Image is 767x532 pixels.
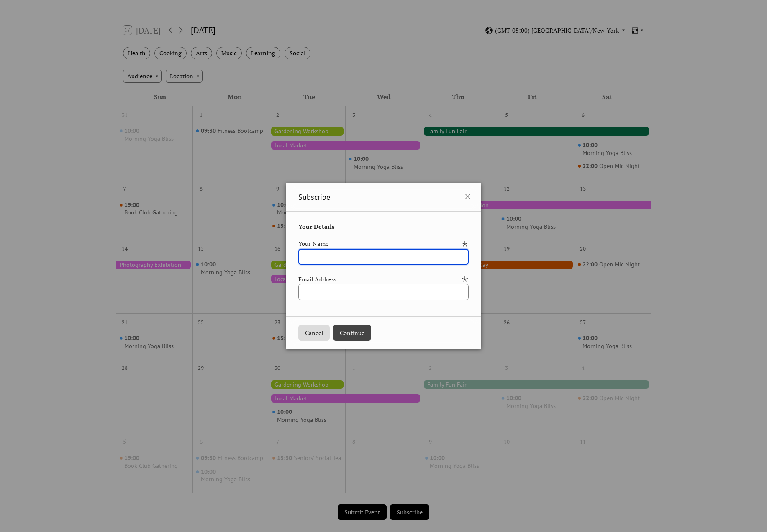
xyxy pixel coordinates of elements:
[333,325,371,341] button: Continue
[298,325,330,341] button: Cancel
[298,191,330,203] span: Subscribe
[298,222,335,231] span: Your Details
[298,239,459,248] div: Your Name
[298,275,459,284] div: Email Address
